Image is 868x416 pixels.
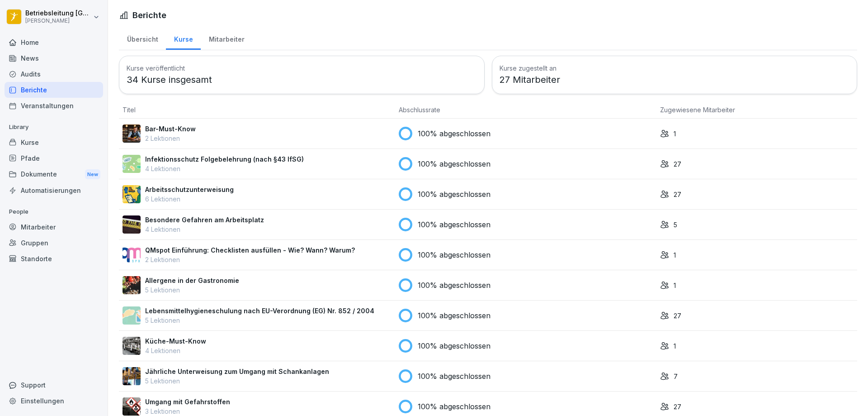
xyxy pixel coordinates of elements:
[674,129,676,139] p: 1
[145,336,206,346] p: Küche-Must-Know
[123,185,141,203] img: bgsrfyvhdm6180ponve2jajk.png
[395,101,656,119] th: Abschlussrate
[5,393,103,409] a: Einstellungen
[145,134,196,143] p: 2 Lektionen
[145,367,329,376] p: Jährliche Unterweisung zum Umgang mit Schankanlagen
[25,18,91,24] p: [PERSON_NAME]
[85,169,100,180] div: New
[5,50,103,66] a: News
[418,401,491,412] p: 100% abgeschlossen
[418,371,491,382] p: 100% abgeschlossen
[660,106,735,114] span: Zugewiesene Mitarbeiter
[418,249,491,260] p: 100% abgeschlossen
[25,10,91,17] p: Betriebsleitung [GEOGRAPHIC_DATA]
[145,215,264,225] p: Besondere Gefahren am Arbeitsplatz
[5,166,103,183] a: DokumenteNew
[5,134,103,150] a: Kurse
[674,190,681,199] p: 27
[674,281,676,290] p: 1
[674,159,681,169] p: 27
[123,367,141,385] img: etou62n52bjq4b8bjpe35whp.png
[145,406,230,416] p: 3 Lektionen
[123,397,141,416] img: ro33qf0i8ndaw7nkfv0stvse.png
[145,255,355,264] p: 2 Lektionen
[5,235,103,251] a: Gruppen
[674,250,676,260] p: 1
[674,220,677,230] p: 5
[418,340,491,351] p: 100% abgeschlossen
[5,219,103,235] a: Mitarbeiter
[674,311,681,320] p: 27
[5,82,103,98] a: Berichte
[123,215,141,234] img: zq4t51x0wy87l3xh8s87q7rq.png
[145,397,230,406] p: Umgang mit Gefahrstoffen
[123,106,136,114] span: Titel
[123,155,141,173] img: tgff07aey9ahi6f4hltuk21p.png
[500,63,850,73] h3: Kurse zugestellt an
[418,310,491,321] p: 100% abgeschlossen
[127,63,477,73] h3: Kurse veröffentlicht
[5,66,103,82] a: Audits
[145,346,206,355] p: 4 Lektionen
[123,337,141,355] img: gxc2tnhhndim38heekucasph.png
[145,276,239,285] p: Allergene in der Gastronomie
[5,377,103,393] div: Support
[5,166,103,183] div: Dokumente
[123,306,141,325] img: gxsnf7ygjsfsmxd96jxi4ufn.png
[5,34,103,50] a: Home
[418,219,491,230] p: 100% abgeschlossen
[5,150,103,166] a: Pfade
[145,185,234,194] p: Arbeitsschutzunterweisung
[5,205,103,219] p: People
[145,154,304,164] p: Infektionsschutz Folgebelehrung (nach §43 IfSG)
[145,306,374,316] p: Lebensmittelhygieneschulung nach EU-Verordnung (EG) Nr. 852 / 2004
[123,124,141,143] img: avw4yih0pjczq94wjribdn74.png
[5,182,103,198] a: Automatisierungen
[119,27,166,50] a: Übersicht
[5,251,103,267] a: Standorte
[166,27,201,50] a: Kurse
[145,316,374,325] p: 5 Lektionen
[674,372,678,381] p: 7
[674,402,681,411] p: 27
[145,225,264,234] p: 4 Lektionen
[127,73,477,86] p: 34 Kurse insgesamt
[132,9,166,21] h1: Berichte
[145,376,329,386] p: 5 Lektionen
[5,98,103,114] a: Veranstaltungen
[5,120,103,134] p: Library
[145,194,234,204] p: 6 Lektionen
[145,285,239,295] p: 5 Lektionen
[418,158,491,169] p: 100% abgeschlossen
[123,246,141,264] img: rsy9vu330m0sw5op77geq2rv.png
[145,124,196,134] p: Bar-Must-Know
[145,164,304,173] p: 4 Lektionen
[201,27,252,50] a: Mitarbeiter
[674,341,676,351] p: 1
[418,280,491,291] p: 100% abgeschlossen
[145,245,355,255] p: QMspot Einführung: Checklisten ausfüllen - Wie? Wann? Warum?
[123,276,141,294] img: gsgognukgwbtoe3cnlsjjbmw.png
[418,189,491,200] p: 100% abgeschlossen
[500,73,850,86] p: 27 Mitarbeiter
[418,128,491,139] p: 100% abgeschlossen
